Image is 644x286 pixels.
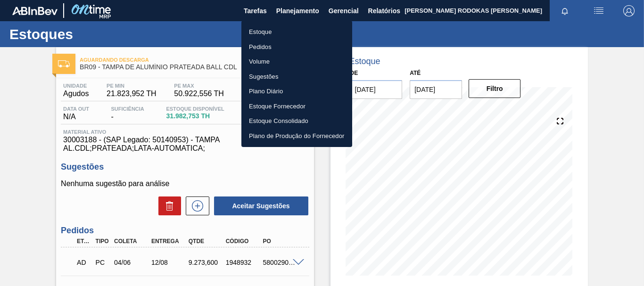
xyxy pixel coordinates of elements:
a: Estoque Fornecedor [241,99,352,114]
a: Sugestões [241,69,352,84]
a: Volume [241,54,352,69]
a: Estoque [241,25,352,40]
a: Plano de Produção do Fornecedor [241,129,352,144]
a: Pedidos [241,40,352,55]
a: Plano Diário [241,84,352,99]
a: Estoque Consolidado [241,114,352,129]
